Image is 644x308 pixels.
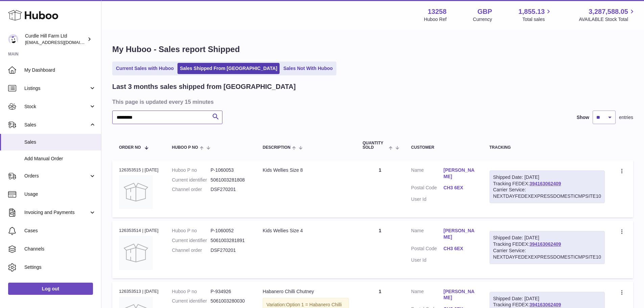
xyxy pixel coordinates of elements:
[24,122,89,128] span: Sales
[356,221,404,278] td: 1
[119,145,141,150] span: Order No
[411,245,444,254] dt: Postal Code
[519,7,553,23] a: 1,855.13 Total sales
[114,63,176,74] a: Current Sales with Huboo
[177,63,280,74] a: Sales Shipped From [GEOGRAPHIC_DATA]
[112,98,631,105] h3: This page is updated every 15 minutes
[529,302,561,307] a: 394163062409
[579,7,636,23] a: 3,287,588.05 AVAILABLE Stock Total
[522,16,552,23] span: Total sales
[493,235,601,241] div: Shipped Date: [DATE]
[263,145,290,150] span: Description
[490,170,605,204] div: Tracking FEDEX:
[172,145,198,150] span: Huboo P no
[172,247,211,254] dt: Channel order
[8,283,93,295] a: Log out
[172,177,211,183] dt: Current identifier
[444,245,476,252] a: CH3 6EX
[211,298,249,304] dd: 5061003280030
[411,228,444,242] dt: Name
[172,186,211,193] dt: Channel order
[493,187,601,199] div: Carrier Service: NEXTDAYFEDEXEXPRESSDOMESTICMPSITE10
[411,145,476,150] div: Customer
[356,160,404,217] td: 1
[24,228,96,234] span: Cases
[24,191,96,197] span: Usage
[493,247,601,260] div: Carrier Service: NEXTDAYFEDEXEXPRESSDOMESTICMPSITE10
[211,247,249,254] dd: DSF270201
[211,237,249,244] dd: 5061003281891
[24,173,89,179] span: Orders
[172,228,211,234] dt: Huboo P no
[428,7,447,16] strong: 13258
[473,16,492,23] div: Currency
[362,141,387,150] span: Quantity Sold
[211,228,249,234] dd: P-1060052
[589,7,628,16] span: 3,287,588.05
[119,175,153,209] img: no-photo.jpg
[172,167,211,173] dt: Huboo P no
[24,156,96,162] span: Add Manual Order
[619,114,633,121] span: entries
[424,16,447,23] div: Huboo Ref
[493,174,601,181] div: Shipped Date: [DATE]
[211,177,249,183] dd: 5061003281808
[263,228,349,234] div: Kids Wellies Size 4
[444,167,476,180] a: [PERSON_NAME]
[411,257,444,263] dt: User Id
[24,246,96,252] span: Channels
[263,288,349,295] div: Habanero Chilli Chutney
[444,228,476,240] a: [PERSON_NAME]
[477,7,492,16] strong: GBP
[529,181,561,186] a: 394163062409
[281,63,335,74] a: Sales Not With Huboo
[211,167,249,173] dd: P-1060053
[119,288,159,294] div: 126353513 | [DATE]
[24,103,89,110] span: Stock
[119,236,153,270] img: no-photo.jpg
[24,264,96,270] span: Settings
[211,288,249,295] dd: P-934926
[24,139,96,145] span: Sales
[411,196,444,203] dt: User Id
[24,67,96,73] span: My Dashboard
[579,16,636,23] span: AVAILABLE Stock Total
[529,241,561,247] a: 394163062409
[112,82,296,91] h2: Last 3 months sales shipped from [GEOGRAPHIC_DATA]
[172,298,211,304] dt: Current identifier
[411,167,444,182] dt: Name
[493,295,601,302] div: Shipped Date: [DATE]
[263,167,349,173] div: Kids Wellies Size 8
[24,85,89,92] span: Listings
[172,237,211,244] dt: Current identifier
[24,209,89,216] span: Invoicing and Payments
[490,231,605,264] div: Tracking FEDEX:
[8,34,18,44] img: internalAdmin-13258@internal.huboo.com
[490,145,605,150] div: Tracking
[119,228,159,234] div: 126353514 | [DATE]
[577,114,589,121] label: Show
[172,288,211,295] dt: Huboo P no
[519,7,545,16] span: 1,855.13
[411,288,444,303] dt: Name
[25,33,86,46] div: Curdle Hill Farm Ltd
[411,185,444,193] dt: Postal Code
[444,288,476,301] a: [PERSON_NAME]
[25,40,99,45] span: [EMAIL_ADDRESS][DOMAIN_NAME]
[112,44,633,55] h1: My Huboo - Sales report Shipped
[444,185,476,191] a: CH3 6EX
[119,167,159,173] div: 126353515 | [DATE]
[211,186,249,193] dd: DSF270201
